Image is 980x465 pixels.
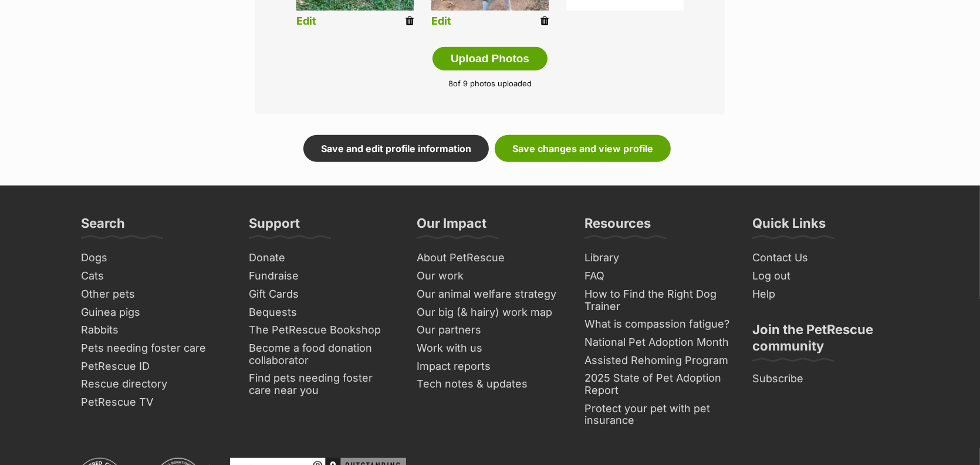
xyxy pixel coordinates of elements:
h3: Our Impact [417,215,486,238]
a: 2025 State of Pet Adoption Report [580,369,736,399]
a: Edit [296,15,316,28]
a: What is compassion fatigue? [580,315,736,333]
a: Assisted Rehoming Program [580,352,736,370]
h3: Resources [584,215,651,238]
a: How to Find the Right Dog Trainer [580,285,736,315]
a: Rabbits [76,321,232,339]
a: Library [580,249,736,267]
a: Cats [76,267,232,285]
h3: Quick Links [752,215,826,238]
p: of 9 photos uploaded [273,78,707,90]
a: Save and edit profile information [303,135,489,162]
a: Contact Us [748,249,904,267]
a: Our big (& hairy) work map [412,304,568,322]
a: Find pets needing foster care near you [244,369,400,399]
button: Upload Photos [432,47,548,70]
a: Dogs [76,249,232,267]
a: PetRescue ID [76,358,232,376]
a: PetRescue TV [76,393,232,412]
a: Log out [748,267,904,285]
span: 8 [448,79,453,88]
a: Work with us [412,339,568,358]
h3: Support [249,215,300,238]
a: Our animal welfare strategy [412,285,568,304]
a: Donate [244,249,400,267]
a: Pets needing foster care [76,339,232,358]
a: Bequests [244,304,400,322]
a: Other pets [76,285,232,304]
a: Our partners [412,321,568,339]
a: FAQ [580,267,736,285]
a: Become a food donation collaborator [244,339,400,369]
a: Impact reports [412,358,568,376]
a: Rescue directory [76,375,232,393]
a: Tech notes & updates [412,375,568,393]
h3: Search [81,215,125,238]
a: Our work [412,267,568,285]
a: Protect your pet with pet insurance [580,400,736,430]
a: National Pet Adoption Month [580,333,736,352]
h3: Join the PetRescue community [752,321,899,361]
a: Save changes and view profile [495,135,671,162]
a: Fundraise [244,267,400,285]
a: Help [748,285,904,304]
a: Guinea pigs [76,304,232,322]
a: The PetRescue Bookshop [244,321,400,339]
a: Edit [431,15,451,28]
a: About PetRescue [412,249,568,267]
a: Gift Cards [244,285,400,304]
a: Subscribe [748,370,904,388]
